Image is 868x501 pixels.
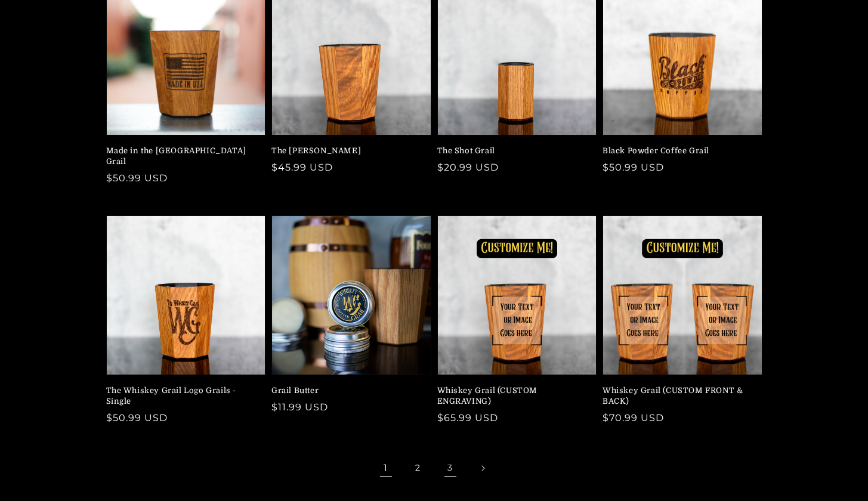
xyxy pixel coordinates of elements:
[106,455,762,481] nav: Pagination
[271,385,424,396] a: Grail Butter
[437,455,464,481] a: Page 3
[106,146,259,167] a: Made in the [GEOGRAPHIC_DATA] Grail
[437,146,590,156] a: The Shot Grail
[373,455,399,481] span: Page 1
[469,455,496,481] a: Next page
[271,146,424,156] a: The [PERSON_NAME]
[603,146,755,156] a: Black Powder Coffee Grail
[437,385,590,407] a: Whiskey Grail (CUSTOM ENGRAVING)
[405,455,431,481] a: Page 2
[106,385,259,407] a: The Whiskey Grail Logo Grails - Single
[603,385,755,407] a: Whiskey Grail (CUSTOM FRONT & BACK)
